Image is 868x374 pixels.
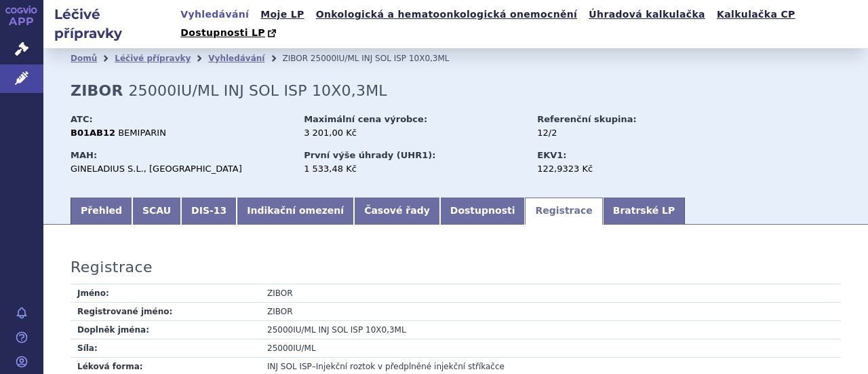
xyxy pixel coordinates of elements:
span: ZIBOR [282,54,308,63]
a: Časové řady [354,198,440,225]
div: 3 201,00 Kč [304,127,524,139]
a: Bratrské LP [603,198,685,225]
a: Onkologická a hematoonkologická onemocnění [312,5,582,24]
td: Registrované jméno: [71,302,260,320]
a: Indikační omezení [237,198,354,225]
span: 25000IU/ML INJ SOL ISP 10X0,3ML [311,54,450,63]
div: 1 533,48 Kč [304,163,524,175]
h2: Léčivé přípravky [43,5,176,43]
strong: První výše úhrady (UHR1): [304,150,435,160]
td: ZIBOR [260,302,841,320]
a: Vyhledávání [208,54,264,63]
td: Doplněk jména: [71,320,260,339]
span: 25000IU/ML INJ SOL ISP 10X0,3ML [128,82,387,99]
a: Registrace [525,198,602,225]
strong: EKV1: [537,150,566,160]
a: Úhradová kalkulačka [585,5,709,24]
span: BEMIPARIN [118,128,166,138]
strong: MAH: [71,150,97,160]
div: GINELADIUS S.L., [GEOGRAPHIC_DATA] [71,163,291,175]
td: ZIBOR [260,284,841,303]
div: 12/2 [537,127,690,139]
td: 25000IU/ML [260,339,841,357]
a: Přehled [71,198,132,225]
a: Moje LP [256,5,308,24]
a: Léčivé přípravky [115,54,191,63]
strong: B01AB12 [71,128,115,138]
a: Vyhledávání [176,5,253,24]
a: SCAU [132,198,181,225]
span: INJ SOL ISP [267,362,312,371]
div: 122,9323 Kč [537,163,690,175]
h3: Registrace [71,259,153,276]
span: Injekční roztok v předplněné injekční stříkačce [316,362,505,371]
td: 25000IU/ML INJ SOL ISP 10X0,3ML [260,320,841,339]
strong: ZIBOR [71,82,123,99]
a: Dostupnosti LP [176,24,283,43]
a: Domů [71,54,97,63]
a: Kalkulačka CP [713,5,800,24]
td: Jméno: [71,284,260,303]
strong: Referenční skupina: [537,114,636,124]
a: Dostupnosti [440,198,526,225]
a: DIS-13 [181,198,237,225]
strong: ATC: [71,114,93,124]
span: Dostupnosti LP [180,27,265,38]
strong: Maximální cena výrobce: [304,114,427,124]
td: Síla: [71,339,260,357]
